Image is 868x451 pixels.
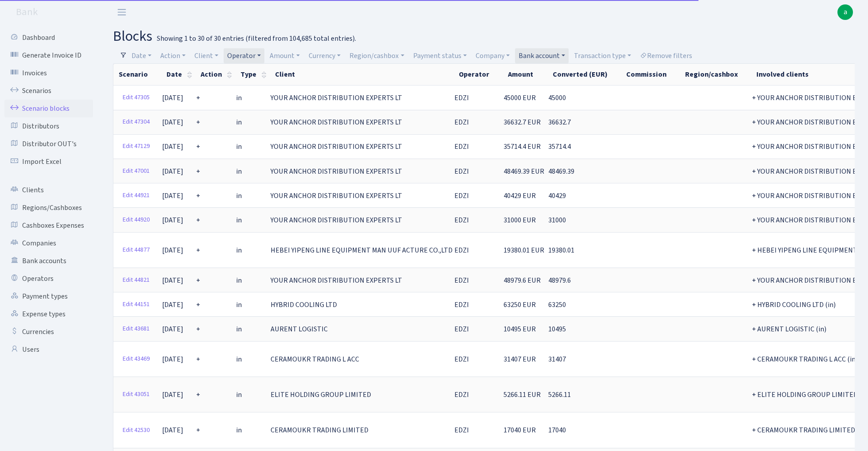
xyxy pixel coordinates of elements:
span: YOUR ANCHOR DISTRIBUTION EXPERTS LT [271,276,402,285]
span: in [236,215,242,225]
span: a [837,4,853,20]
a: Date [128,48,155,63]
a: Edit 44877 [119,243,154,257]
a: Edit 47001 [119,164,154,178]
button: Toggle navigation [111,5,133,19]
a: Edit 43469 [119,352,154,366]
a: Edit 43051 [119,388,154,401]
a: Bank account [515,48,569,63]
a: Operator [224,48,264,63]
span: ELITE HOLDING GROUP LIMITED [271,390,371,400]
span: EDZI [454,426,469,435]
span: + [196,276,200,285]
th: Client [270,64,453,85]
span: 40429 [548,191,566,201]
a: Edit 44920 [119,213,154,227]
a: Edit 44921 [119,189,154,202]
span: [DATE] [162,191,183,201]
span: [DATE] [162,167,183,176]
a: Expense types [4,305,93,323]
span: + [196,215,200,225]
th: Region/cashbox [680,64,751,85]
a: Companies [4,234,93,252]
span: 5266.11 EUR [504,390,541,400]
span: 63250 [548,300,566,310]
span: EDZI [454,167,469,176]
span: + [196,167,200,176]
span: + [196,93,200,103]
span: 5266.11 [548,390,571,400]
a: Cashboxes Expenses [4,217,93,234]
span: 48979.6 [548,276,571,285]
span: + [196,300,200,310]
span: 31000 EUR [504,215,536,225]
span: 48469.39 [548,167,574,176]
th: Date : activate to sort column ascending [161,64,195,85]
th: Type : activate to sort column ascending [235,64,270,85]
a: Payment status [410,48,470,63]
span: in [236,426,242,435]
span: 35714.4 EUR [504,142,541,152]
span: in [236,390,242,400]
span: in [236,354,242,364]
a: Generate Invoice ID [4,47,93,64]
a: Edit 47305 [119,91,154,105]
a: Edit 47129 [119,140,154,153]
span: 31407 EUR [504,354,536,364]
a: Distributor OUT's [4,135,93,153]
a: Import Excel [4,153,93,171]
span: YOUR ANCHOR DISTRIBUTION EXPERTS LT [271,191,402,201]
span: 35714.4 [548,142,571,152]
span: 40429 EUR [504,191,536,201]
span: EDZI [454,215,469,225]
span: EDZI [454,300,469,310]
span: [DATE] [162,354,183,364]
span: blocks [113,26,152,47]
span: + CERAMOUKR TRADING LIMITED (in) [752,426,867,435]
span: HEBEI YIPENG LINE EQUIPMENT MAN UUF ACTURE CO.,LTD [271,245,453,255]
a: Dashboard [4,29,93,47]
span: EDZI [454,354,469,364]
th: Action : activate to sort column ascending [195,64,235,85]
a: Operators [4,270,93,288]
a: Transaction type [570,48,635,63]
span: EDZI [454,276,469,285]
a: Regions/Cashboxes [4,199,93,217]
span: + [196,117,200,127]
span: + [196,191,200,201]
span: CERAMOUKR TRADING LIMITED [271,426,368,435]
span: EDZI [454,390,469,400]
a: Distributors [4,117,93,135]
div: Showing 1 to 30 of 30 entries (filtered from 104,685 total entries). [157,35,356,43]
span: + [196,354,200,364]
span: 19380.01 EUR [504,245,544,255]
span: + HYBRID COOLING LTD (in) [752,300,836,310]
a: Remove filters [636,48,696,63]
span: in [236,93,242,103]
span: in [236,300,242,310]
span: 48469.39 EUR [504,167,544,176]
span: [DATE] [162,276,183,285]
span: in [236,117,242,127]
span: + [196,426,200,435]
span: [DATE] [162,93,183,103]
span: 17040 [548,426,566,435]
span: AURENT LOGISTIC [271,324,328,334]
span: + [196,390,200,400]
span: YOUR ANCHOR DISTRIBUTION EXPERTS LT [271,142,402,152]
a: Edit 47304 [119,115,154,129]
span: in [236,324,242,334]
span: + [196,245,200,255]
span: EDZI [454,324,469,334]
span: 36632.7 [548,117,571,127]
span: + [196,142,200,152]
span: [DATE] [162,245,183,255]
a: Clients [4,181,93,199]
span: EDZI [454,93,469,103]
span: in [236,142,242,152]
span: [DATE] [162,390,183,400]
th: Commission [621,64,680,85]
span: [DATE] [162,324,183,334]
span: 36632.7 EUR [504,117,541,127]
span: YOUR ANCHOR DISTRIBUTION EXPERTS LT [271,93,402,103]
